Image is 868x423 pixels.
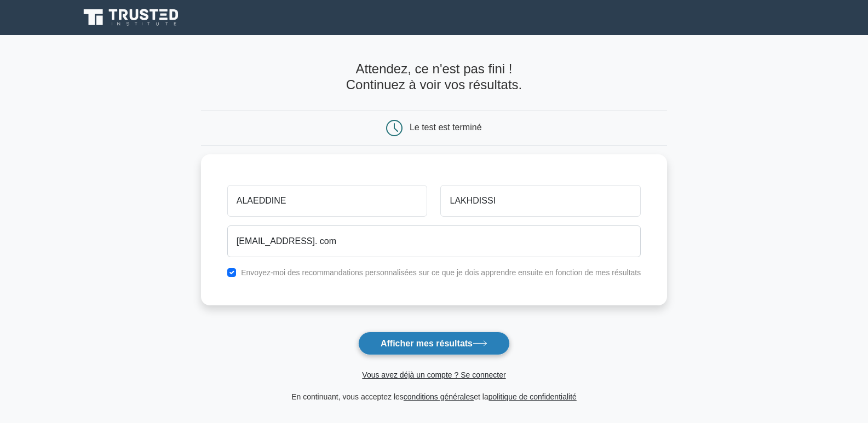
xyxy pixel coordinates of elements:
font: Envoyez-moi des recommandations personnalisées sur ce que je dois apprendre ensuite en fonction d... [241,268,641,277]
button: Afficher mes résultats [358,332,510,355]
input: Prénom [227,185,428,217]
font: Attendez, ce n'est pas fini ! [355,61,512,76]
font: Le test est terminé [410,123,482,132]
font: En continuant, vous acceptez les [291,392,404,401]
input: Nom de famille [440,185,641,217]
font: Continuez à voir vos résultats. [346,77,522,92]
input: E-mail [227,225,641,257]
a: conditions générales [404,392,474,401]
a: politique de confidentialité [488,392,577,401]
font: et la [474,392,488,401]
font: Afficher mes résultats [381,339,473,348]
a: Vous avez déjà un compte ? Se connecter [362,370,505,379]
